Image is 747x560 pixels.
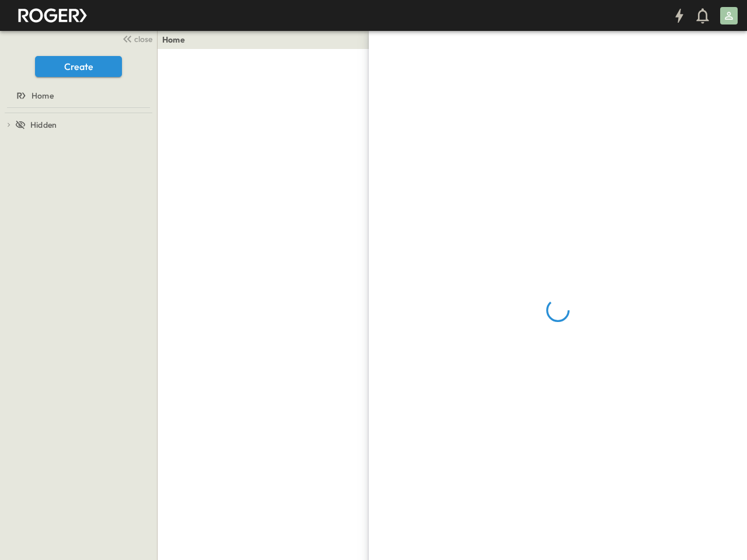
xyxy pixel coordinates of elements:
[32,90,54,101] span: Home
[35,56,122,77] button: Create
[30,119,57,131] span: Hidden
[134,33,152,45] span: close
[162,34,192,45] nav: breadcrumbs
[162,34,185,45] a: Home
